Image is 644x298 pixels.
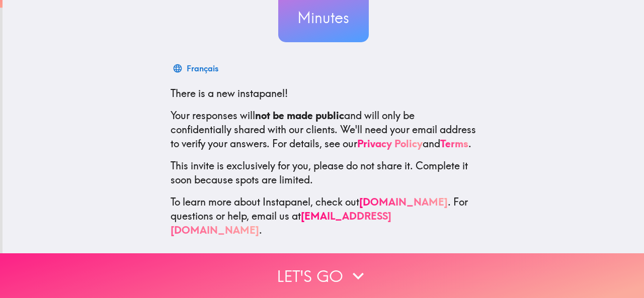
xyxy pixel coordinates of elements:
button: Français [171,58,222,78]
a: Privacy Policy [357,137,423,150]
a: Terms [440,137,468,150]
span: There is a new instapanel! [171,87,288,100]
div: Français [187,61,218,75]
b: not be made public [255,109,344,122]
a: [DOMAIN_NAME] [359,195,448,208]
p: Your responses will and will only be confidentially shared with our clients. We'll need your emai... [171,109,476,151]
h3: Minutes [278,7,369,28]
a: [EMAIL_ADDRESS][DOMAIN_NAME] [171,210,391,236]
p: To learn more about Instapanel, check out . For questions or help, email us at . [171,195,476,237]
p: This invite is exclusively for you, please do not share it. Complete it soon because spots are li... [171,159,476,187]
